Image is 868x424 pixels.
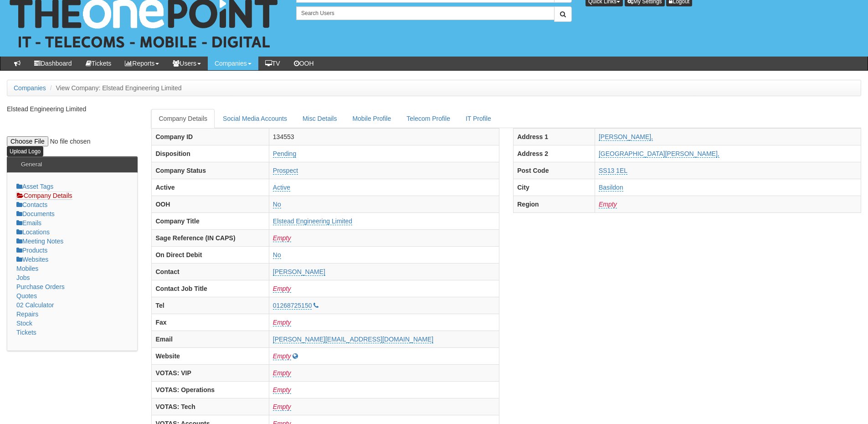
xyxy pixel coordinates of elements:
[458,109,498,128] a: IT Profile
[295,109,344,128] a: Misc Details
[16,320,32,327] a: Stock
[16,274,30,281] a: Jobs
[273,184,290,191] a: Active
[152,364,269,381] th: VOTAS: VIP
[152,162,269,179] th: Company Status
[16,247,47,254] a: Products
[16,238,63,245] a: Meeting Notes
[273,251,281,259] a: No
[79,57,118,70] a: Tickets
[152,347,269,364] th: Website
[151,109,215,128] a: Company Details
[287,57,321,70] a: OOH
[152,128,269,145] th: Company ID
[152,280,269,297] th: Contact Job Title
[118,57,166,70] a: Reports
[16,201,47,208] a: Contacts
[152,196,269,212] th: OOH
[16,256,48,263] a: Websites
[273,336,433,343] a: [PERSON_NAME][EMAIL_ADDRESS][DOMAIN_NAME]
[599,201,617,208] a: Empty
[273,285,291,293] a: Empty
[216,109,294,128] a: Social Media Accounts
[273,386,291,394] a: Empty
[599,184,623,191] a: Basildon
[16,283,65,290] a: Purchase Orders
[514,162,595,179] th: Post Code
[273,150,296,158] a: Pending
[16,191,72,200] a: Company Details
[16,210,55,217] a: Documents
[399,109,457,128] a: Telecom Profile
[7,146,43,156] input: Upload Logo
[16,265,38,272] a: Mobiles
[152,145,269,162] th: Disposition
[514,196,595,212] th: Region
[345,109,398,128] a: Mobile Profile
[258,57,287,70] a: TV
[16,329,36,336] a: Tickets
[14,84,46,92] a: Companies
[152,381,269,398] th: VOTAS: Operations
[273,302,312,310] a: 01268725150
[269,128,499,145] td: 134553
[152,212,269,229] th: Company Title
[16,310,38,318] a: Repairs
[166,57,208,70] a: Users
[16,292,37,300] a: Quotes
[514,128,595,145] th: Address 1
[208,57,258,70] a: Companies
[273,217,352,225] a: Elstead Engineering Limited
[152,263,269,280] th: Contact
[152,314,269,331] th: Fax
[514,145,595,162] th: Address 2
[16,301,54,309] a: 02 Calculator
[273,167,298,175] a: Prospect
[16,219,41,227] a: Emails
[152,398,269,415] th: VOTAS: Tech
[152,246,269,263] th: On Direct Debit
[273,319,291,326] a: Empty
[599,167,627,175] a: SS13 1EL
[16,228,50,236] a: Locations
[7,104,138,114] p: Elstead Engineering Limited
[152,297,269,314] th: Tel
[16,157,46,172] h3: General
[273,268,325,276] a: [PERSON_NAME]
[273,234,291,242] a: Empty
[599,133,653,141] a: [PERSON_NAME],
[152,331,269,347] th: Email
[152,229,269,246] th: Sage Reference (IN CAPS)
[152,179,269,196] th: Active
[48,83,182,93] li: View Company: Elstead Engineering Limited
[16,183,53,190] a: Asset Tags
[273,369,291,377] a: Empty
[273,352,291,360] a: Empty
[296,6,555,20] input: Search Users
[514,179,595,196] th: City
[599,150,719,158] a: [GEOGRAPHIC_DATA][PERSON_NAME],
[27,57,79,70] a: Dashboard
[273,201,281,208] a: No
[273,403,291,411] a: Empty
